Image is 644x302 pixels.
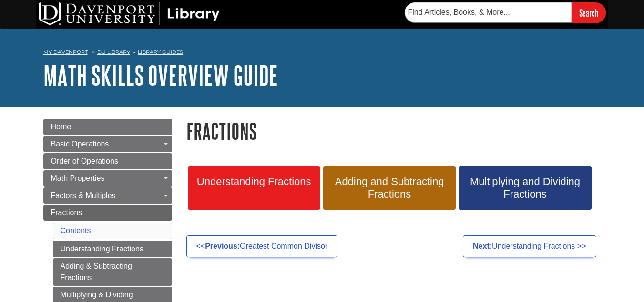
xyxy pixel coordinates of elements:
[466,176,584,200] span: Multiplying and Dividing Fractions
[195,176,313,188] span: Understanding Fractions
[53,258,172,286] a: Adding & Subtracting Fractions
[43,170,172,187] a: Math Properties
[323,166,456,210] a: Adding and Subtracting Fractions
[61,227,91,235] a: Contents
[405,2,606,23] form: Searches DU Library's articles, books, and more
[43,187,172,204] a: Factors & Multiples
[51,123,72,131] span: Home
[330,176,449,200] span: Adding and Subtracting Fractions
[51,208,82,217] span: Fractions
[51,157,118,165] span: Order of Operations
[459,166,591,210] a: Multiplying and Dividing Fractions
[51,174,105,182] span: Math Properties
[43,61,278,90] a: Math Skills Overview Guide
[572,2,606,23] input: Search
[43,46,601,61] nav: breadcrumb
[188,166,320,210] a: Understanding Fractions
[43,48,88,56] a: My Davenport
[473,242,492,250] strong: Next:
[138,49,183,55] a: Library Guides
[53,241,172,257] a: Understanding Fractions
[43,136,172,152] a: Basic Operations
[43,205,172,221] a: Fractions
[43,119,172,135] a: Home
[39,2,220,25] img: DU Library
[186,235,338,257] a: <<Previous:Greatest Common Divisor
[205,242,240,250] strong: Previous:
[51,191,116,199] span: Factors & Multiples
[186,119,601,143] h1: Fractions
[43,153,172,169] a: Order of Operations
[97,49,130,55] a: DU Library
[463,235,596,257] a: Next:Understanding Fractions >>
[51,140,109,148] span: Basic Operations
[405,2,572,22] input: Find Articles, Books, & More...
